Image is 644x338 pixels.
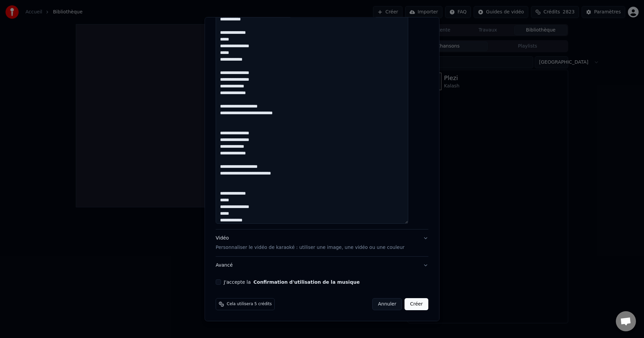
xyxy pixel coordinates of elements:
span: Cela utilisera 5 crédits [227,301,272,307]
button: Créer [405,298,428,310]
button: Avancé [216,257,428,274]
button: VidéoPersonnaliser le vidéo de karaoké : utiliser une image, une vidéo ou une couleur [216,229,428,256]
button: J'accepte la [254,280,360,284]
button: Annuler [372,298,402,310]
label: J'accepte la [224,280,360,284]
div: Vidéo [216,235,405,251]
p: Personnaliser le vidéo de karaoké : utiliser une image, une vidéo ou une couleur [216,244,405,251]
